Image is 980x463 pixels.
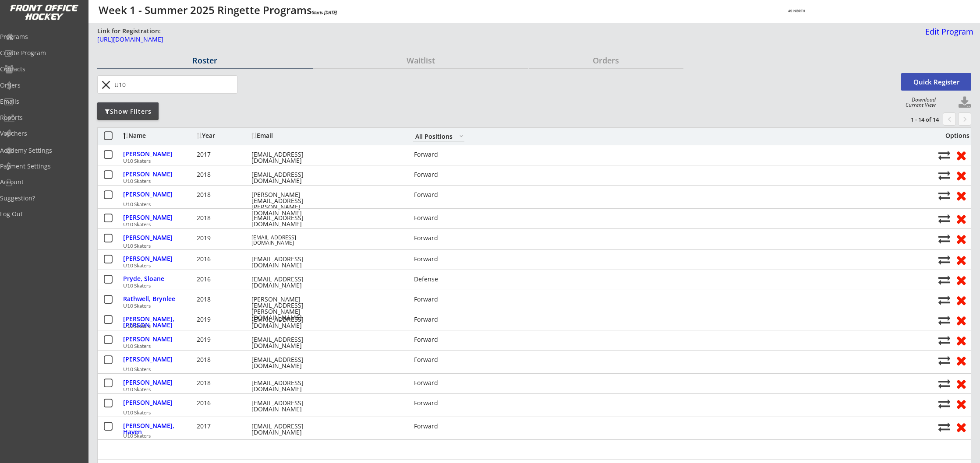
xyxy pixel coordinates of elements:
[938,233,950,245] button: Move player
[123,433,934,438] div: U10 Skaters
[414,316,465,323] div: Forward
[938,149,950,161] button: Move player
[953,420,969,434] button: Remove from roster (no refund)
[197,357,249,363] div: 2018
[123,316,195,328] div: [PERSON_NAME], [PERSON_NAME]
[312,9,337,15] em: Starts [DATE]
[938,254,950,266] button: Move player
[97,36,539,47] a: [URL][DOMAIN_NAME]
[414,235,465,241] div: Forward
[251,151,330,164] div: [EMAIL_ADDRESS][DOMAIN_NAME]
[197,296,249,302] div: 2018
[123,410,934,415] div: U10 Skaters
[251,337,330,349] div: [EMAIL_ADDRESS][DOMAIN_NAME]
[197,316,249,323] div: 2019
[251,215,330,227] div: [EMAIL_ADDRESS][DOMAIN_NAME]
[953,377,969,390] button: Remove from roster (no refund)
[99,78,113,92] button: close
[958,112,971,126] button: keyboard_arrow_right
[197,276,249,282] div: 2016
[938,274,950,286] button: Move player
[197,235,249,241] div: 2019
[197,151,249,158] div: 2017
[251,172,330,184] div: [EMAIL_ADDRESS][DOMAIN_NAME]
[123,171,195,177] div: [PERSON_NAME]
[953,293,969,307] button: Remove from roster (no refund)
[123,222,934,227] div: U10 Skaters
[251,256,330,268] div: [EMAIL_ADDRESS][DOMAIN_NAME]
[251,296,330,321] div: [PERSON_NAME][EMAIL_ADDRESS][PERSON_NAME][DOMAIN_NAME]
[123,296,195,302] div: Rathwell, Brynlee
[414,276,465,282] div: Defense
[922,28,973,35] div: Edit Program
[251,423,330,435] div: [EMAIL_ADDRESS][DOMAIN_NAME]
[197,192,249,198] div: 2018
[197,256,249,262] div: 2016
[113,76,237,93] input: Type here...
[97,56,313,64] div: Roster
[123,191,195,197] div: [PERSON_NAME]
[123,356,195,362] div: [PERSON_NAME]
[251,235,330,246] div: [EMAIL_ADDRESS][DOMAIN_NAME]
[123,336,195,342] div: [PERSON_NAME]
[953,253,969,267] button: Remove from roster (no refund)
[313,56,529,64] div: Waitlist
[938,189,950,201] button: Move player
[953,148,969,162] button: Remove from roster (no refund)
[123,202,934,207] div: U10 Skaters
[953,212,969,225] button: Remove from roster (no refund)
[953,313,969,327] button: Remove from roster (no refund)
[953,333,969,347] button: Remove from roster (no refund)
[251,133,330,139] div: Email
[893,116,939,123] div: 1 - 14 of 14
[251,380,330,392] div: [EMAIL_ADDRESS][DOMAIN_NAME]
[901,73,971,91] button: Quick Register
[251,400,330,412] div: [EMAIL_ADDRESS][DOMAIN_NAME]
[922,28,973,43] a: Edit Program
[123,387,934,392] div: U10 Skaters
[123,214,195,221] div: [PERSON_NAME]
[414,215,465,221] div: Forward
[123,243,934,249] div: U10 Skaters
[123,133,195,139] div: Name
[943,112,956,126] button: chevron_left
[938,398,950,410] button: Move player
[529,56,683,64] div: Orders
[938,378,950,389] button: Move player
[251,192,330,216] div: [PERSON_NAME][EMAIL_ADDRESS][PERSON_NAME][DOMAIN_NAME]
[414,256,465,262] div: Forward
[197,133,249,139] div: Year
[197,337,249,343] div: 2019
[123,276,195,282] div: Pryde, Sloane
[97,107,159,116] div: Show Filters
[123,400,195,406] div: [PERSON_NAME]
[953,232,969,246] button: Remove from roster (no refund)
[197,172,249,178] div: 2018
[197,423,249,429] div: 2017
[123,158,934,164] div: U10 Skaters
[938,213,950,224] button: Move player
[953,354,969,367] button: Remove from roster (no refund)
[251,357,330,369] div: [EMAIL_ADDRESS][DOMAIN_NAME]
[197,400,249,406] div: 2016
[414,172,465,178] div: Forward
[414,423,465,429] div: Forward
[123,303,934,309] div: U10 Skaters
[123,367,934,372] div: U10 Skaters
[251,316,330,329] div: [EMAIL_ADDRESS][DOMAIN_NAME]
[123,256,195,262] div: [PERSON_NAME]
[97,27,162,35] div: Link for Registration:
[953,168,969,182] button: Remove from roster (no refund)
[414,380,465,386] div: Forward
[414,192,465,198] div: Forward
[251,276,330,288] div: [EMAIL_ADDRESS][DOMAIN_NAME]
[414,151,465,158] div: Forward
[123,235,195,241] div: [PERSON_NAME]
[123,263,934,268] div: U10 Skaters
[938,421,950,433] button: Move player
[414,400,465,406] div: Forward
[953,189,969,202] button: Remove from roster (no refund)
[197,380,249,386] div: 2018
[938,133,969,139] div: Options
[123,423,195,435] div: [PERSON_NAME], Haven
